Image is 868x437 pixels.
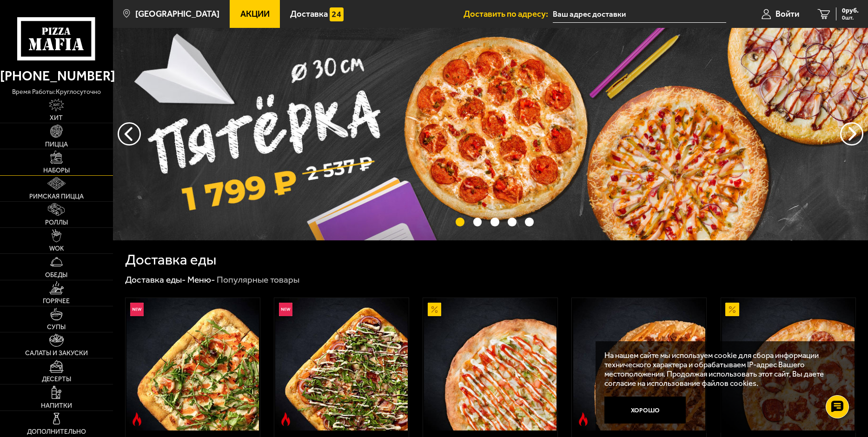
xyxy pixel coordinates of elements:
img: Острое блюдо [576,412,590,426]
button: точки переключения [525,218,534,226]
span: Десерты [42,376,71,383]
span: Дополнительно [27,429,86,435]
a: АкционныйАль-Шам 25 см (тонкое тесто) [423,298,557,430]
span: Войти [775,10,799,19]
img: Новинка [130,303,144,316]
img: 15daf4d41897b9f0e9f617042186c801.svg [330,7,343,21]
button: точки переключения [508,218,517,226]
button: точки переключения [456,218,464,226]
span: Акции [240,10,270,19]
span: Наборы [43,167,70,174]
a: НовинкаОстрое блюдоРимская с креветками [126,298,260,430]
a: Острое блюдоБиф чили 25 см (толстое с сыром) [572,298,706,430]
span: WOK [49,245,64,252]
p: На нашем сайте мы используем cookie для сбора информации технического характера и обрабатываем IP... [604,351,841,388]
img: Римская с мясным ассорти [275,298,408,430]
span: 0 шт. [842,15,859,20]
span: Салаты и закуски [25,350,88,357]
span: Доставить по адресу: [464,10,553,19]
img: Акционный [725,303,739,316]
img: Острое блюдо [130,412,144,426]
a: АкционныйПепперони 25 см (толстое с сыром) [721,298,855,430]
div: Популярные товары [217,274,299,285]
button: следующий [118,122,141,146]
span: Роллы [45,219,68,226]
a: НовинкаОстрое блюдоРимская с мясным ассорти [274,298,409,430]
span: Хит [50,115,63,121]
a: Доставка еды- [125,274,186,285]
input: Ваш адрес доставки [553,6,726,23]
img: Биф чили 25 см (толстое с сыром) [573,298,706,430]
img: Новинка [279,303,292,316]
img: Пепперони 25 см (толстое с сыром) [722,298,855,430]
img: Острое блюдо [279,412,292,426]
img: Акционный [428,303,441,316]
a: Меню- [187,274,215,285]
button: точки переключения [490,218,499,226]
span: Супы [47,324,66,331]
span: Пицца [45,141,68,148]
span: 0 руб. [842,7,859,14]
span: Римская пицца [29,193,84,200]
h1: Доставка еды [125,252,216,267]
button: точки переключения [473,218,482,226]
span: Напитки [41,403,72,409]
span: [GEOGRAPHIC_DATA] [135,10,219,19]
span: Обеды [45,272,67,278]
button: Хорошо [604,397,686,424]
button: предыдущий [840,122,863,146]
span: Доставка [290,10,328,19]
img: Аль-Шам 25 см (тонкое тесто) [424,298,557,430]
span: Горячее [43,298,70,305]
img: Римская с креветками [126,298,259,430]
